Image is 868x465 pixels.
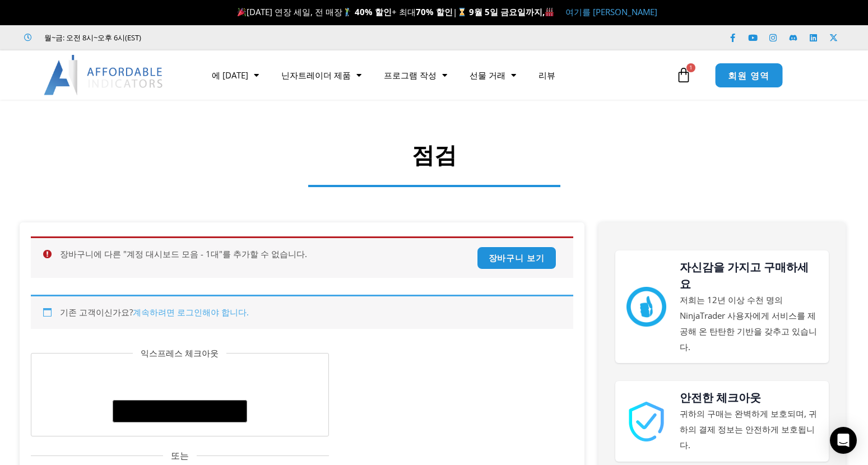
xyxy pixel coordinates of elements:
[60,306,133,318] font: 기존 고객이신가요?
[565,6,657,17] a: 여기를 [PERSON_NAME]
[201,62,673,88] nav: 메뉴
[689,63,693,71] font: 1
[373,62,458,88] a: 프로그램 작성
[110,368,249,397] iframe: 보안 익스프레스 체크아웃 프레임
[141,347,219,359] font: 익스프레스 체크아웃
[157,32,325,43] iframe: Trustpilot에서 제공하는 고객 리뷰
[113,400,247,422] button: Buy with GPay
[392,6,416,17] font: + 최대
[680,294,817,352] font: 저희는 12년 이상 수천 명의 NinjaTrader 사용자에게 서비스를 제공해 온 탄탄한 기반을 갖추고 있습니다.
[458,8,466,16] img: ⌛
[680,408,817,450] font: 귀하의 구매는 완벽하게 보호되며, 귀하의 결제 정보는 안전하게 보호됩니다.
[659,59,708,91] a: 1
[416,6,453,17] font: 70% 할인
[270,62,373,88] a: 닌자트레이더 제품
[626,287,666,327] img: 엄지척 좋아요 43913 | 저렴한 지표 – NinjaTrader
[680,261,809,291] font: 자신감을 가지고 구매하세요
[527,62,567,88] a: 리뷰
[281,69,351,81] font: 닌자트레이더 제품
[212,69,248,81] font: 에 [DATE]
[539,69,555,81] font: 리뷰
[626,402,666,441] img: 1000913 | 저렴한 지표 – 닌자트레이더
[133,306,249,318] a: 계속하려면 로그인해야 합니다.
[470,69,505,81] font: 선물 거래
[830,427,857,454] div: 인터콤 메신저 열기
[201,62,270,88] a: 에 [DATE]
[477,247,556,269] a: 장바구니 보기
[714,62,783,87] a: 회원 영역
[44,32,141,43] font: 월~금: 오전 8시~오후 6시(EST)
[247,6,342,17] font: [DATE] 연장 세일, 전 매장
[469,6,545,17] font: 9월 5일 금요일까지,
[489,252,545,263] font: 장바구니 보기
[680,391,761,404] font: 안전한 체크아웃
[60,248,307,259] font: 장바구니에 다른 "계정 대시보드 모음 - 1대"를 추가할 수 없습니다.
[728,68,770,81] font: 회원 영역
[384,69,437,81] font: 프로그램 작성
[412,139,457,170] font: 점검
[545,8,554,16] img: 🏭
[343,8,351,16] img: 🏌️‍♂️
[453,6,457,17] font: |
[238,8,246,16] img: 🎉
[44,55,164,95] img: LogoAI | 저렴한 지표 – NinjaTrader
[355,6,392,17] font: 40% 할인
[458,62,527,88] a: 선물 거래
[171,449,189,462] font: 또는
